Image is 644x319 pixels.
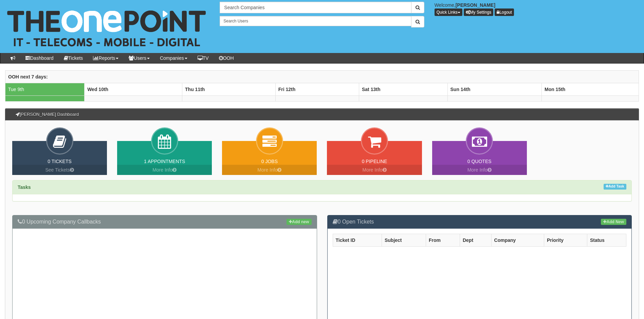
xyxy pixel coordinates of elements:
th: Mon 15th [541,83,639,95]
button: Quick Links [435,8,462,16]
a: More Info [327,165,422,175]
th: OOH next 7 days: [5,70,639,83]
a: Users [124,53,155,63]
th: Status [587,234,626,246]
a: TV [192,53,214,63]
th: From [426,234,460,246]
th: Fri 12th [275,83,359,95]
b: [PERSON_NAME] [456,2,495,8]
th: Wed 10th [85,83,182,95]
h3: 0 Upcoming Company Callbacks [18,219,312,225]
th: Subject [382,234,426,246]
a: OOH [214,53,239,63]
th: Sun 14th [447,83,541,95]
a: 0 Jobs [261,159,278,164]
a: Add Task [604,184,626,190]
a: 0 Tickets [48,159,72,164]
a: 0 Quotes [467,159,492,164]
strong: Tasks [18,184,31,190]
div: Welcome, [429,2,644,16]
a: More Info [222,165,317,175]
a: Add New [601,219,626,225]
a: Add new [287,219,311,225]
td: Tue 9th [5,83,85,95]
a: Logout [495,8,514,16]
a: See Tickets [12,165,107,175]
a: Companies [155,53,192,63]
a: 0 Pipeline [362,159,387,164]
a: Tickets [59,53,88,63]
th: Priority [544,234,587,246]
h3: [PERSON_NAME] Dashboard [12,109,82,120]
th: Ticket ID [333,234,382,246]
th: Sat 13th [359,83,448,95]
a: My Settings [464,8,494,16]
input: Search Companies [220,2,411,13]
a: Dashboard [20,53,59,63]
th: Dept [460,234,491,246]
a: 1 Appointments [144,159,185,164]
th: Company [491,234,544,246]
h3: 0 Open Tickets [333,219,627,225]
a: Reports [88,53,124,63]
th: Thu 11th [182,83,276,95]
a: More Info [117,165,212,175]
input: Search Users [220,16,411,26]
a: More Info [432,165,527,175]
